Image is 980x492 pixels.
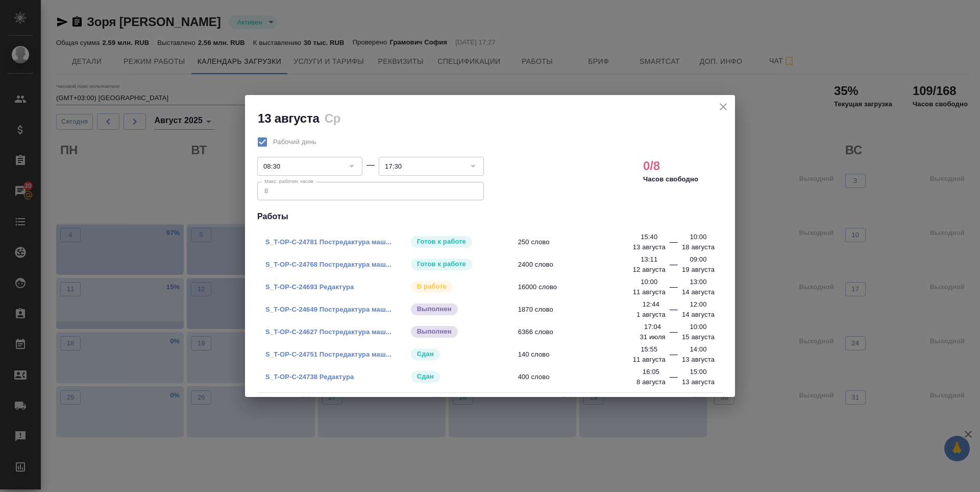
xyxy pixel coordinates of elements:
p: 1 августа [636,310,666,320]
p: 16:05 [643,367,659,377]
p: 12 августа [633,265,666,275]
p: 12:00 [690,299,706,310]
div: — [670,236,678,252]
h4: Работы [257,210,723,223]
h2: 0/8 [643,158,660,174]
h2: Ср [325,111,341,125]
p: 14:00 [690,344,706,355]
p: 13 августа [633,242,666,252]
p: Выполнен [417,326,452,337]
span: 2400 слово [518,260,663,270]
div: — [670,259,678,275]
p: В работе [417,282,447,292]
p: 09:00 [690,254,706,265]
p: Готов к работе [417,259,466,269]
a: S_T-OP-C-24738 Редактура [265,373,354,381]
p: Готов к работе [417,237,466,247]
div: — [670,371,678,387]
p: 31 июля [640,332,665,342]
a: S_T-OP-C-24768 Постредактура маш... [265,261,391,268]
p: 19 августа [682,265,715,275]
p: 13 августа [682,377,715,387]
p: 13 августа [682,355,715,365]
p: 15:40 [641,232,657,242]
p: 13:00 [690,277,706,287]
p: 11 августа [633,355,666,365]
p: 10:00 [690,322,706,332]
div: — [670,326,678,342]
div: — [670,348,678,365]
div: — [670,303,678,320]
p: 15:00 [690,367,706,377]
p: 18 августа [682,242,715,252]
span: 6366 слово [518,327,663,337]
div: — [366,159,375,171]
span: 250 слово [518,237,663,247]
p: Выполнен [417,304,452,314]
span: 16000 слово [518,282,663,292]
button: close [716,99,731,114]
a: S_T-OP-C-24693 Редактура [265,283,354,291]
p: 15 августа [682,332,715,342]
span: Рабочий день [273,137,316,147]
p: 15:55 [641,344,657,355]
p: 13:11 [641,254,657,265]
p: 8 августа [636,377,666,387]
span: 1870 слово [518,304,663,315]
p: 10:00 [641,277,657,287]
p: Сдан [417,349,434,359]
p: 17:04 [644,322,661,332]
a: S_T-OP-C-24627 Постредактура маш... [265,328,391,336]
a: S_T-OP-C-24649 Постредактура маш... [265,306,391,313]
p: 14 августа [682,287,715,297]
div: — [670,281,678,297]
span: 400 слово [518,372,663,382]
p: 11 августа [633,287,666,297]
p: Сдан [417,371,434,382]
p: 14 августа [682,310,715,320]
span: 140 слово [518,349,663,360]
a: S_T-OP-C-24751 Постредактура маш... [265,350,391,358]
h2: 13 августа [258,111,320,125]
p: 10:00 [690,232,706,242]
p: Часов свободно [643,174,698,184]
a: S_T-OP-C-24781 Постредактура маш... [265,238,391,246]
p: 12:44 [643,299,659,310]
